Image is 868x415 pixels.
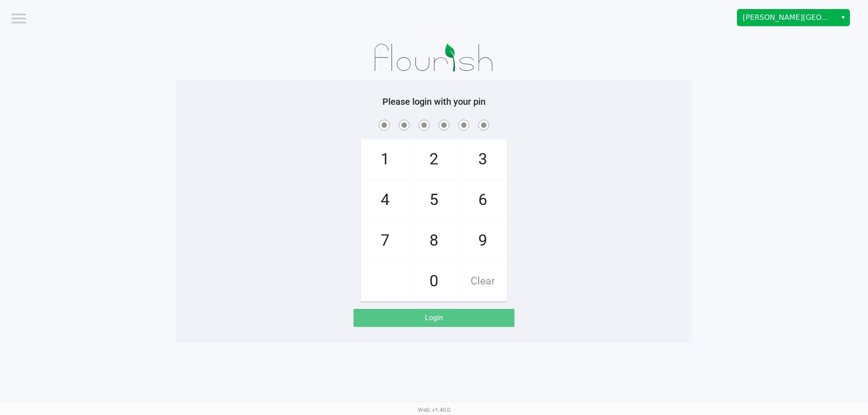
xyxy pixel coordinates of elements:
[361,140,409,179] span: 1
[418,406,450,413] span: Web: v1.40.0
[410,221,458,261] span: 8
[361,221,409,261] span: 7
[459,261,507,301] span: Clear
[459,180,507,220] span: 6
[459,221,507,261] span: 9
[410,261,458,301] span: 0
[361,180,409,220] span: 4
[836,9,849,26] button: Select
[459,140,507,179] span: 3
[410,140,458,179] span: 2
[410,180,458,220] span: 5
[183,96,685,107] h5: Please login with your pin
[743,12,831,23] span: [PERSON_NAME][GEOGRAPHIC_DATA]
